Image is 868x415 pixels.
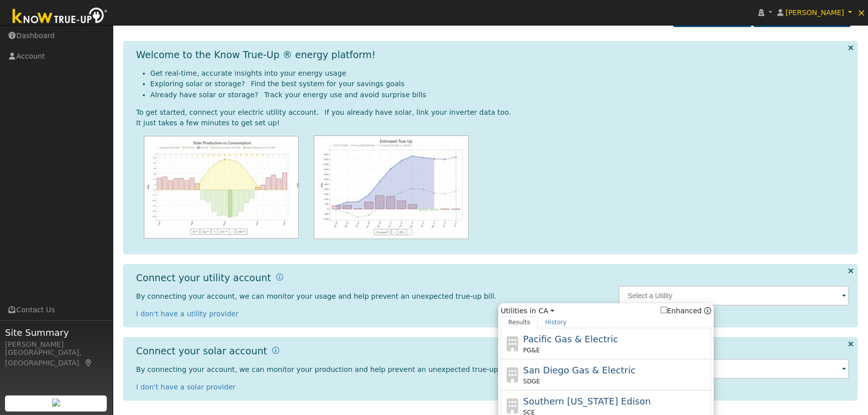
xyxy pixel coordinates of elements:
[523,377,540,386] span: SDGE
[136,292,497,300] span: By connecting your account, we can monitor your usage and help prevent an unexpected true-up bill.
[150,68,849,79] li: Get real-time, accurate insights into your energy usage
[704,307,711,315] a: Enhanced Providers
[136,365,513,373] span: By connecting your account, we can monitor your production and help prevent an unexpected true-up...
[136,118,849,128] div: It just takes a few minutes to get set up!
[84,359,93,367] a: Map
[523,334,618,344] span: Pacific Gas & Electric
[5,339,107,350] div: [PERSON_NAME]
[618,359,849,379] input: Select an Inverter
[136,310,239,318] a: I don't have a utility provider
[150,79,849,89] li: Exploring solar or storage? Find the best system for your savings goals
[501,316,538,328] a: Results
[5,326,107,339] span: Site Summary
[661,306,712,316] span: Show enhanced providers
[538,306,554,316] a: CA
[661,306,702,316] label: Enhanced
[857,7,865,19] span: ×
[136,49,376,61] h1: Welcome to the Know True-Up ® energy platform!
[785,9,844,17] span: [PERSON_NAME]
[136,345,267,357] h1: Connect your solar account
[501,306,711,316] span: Utilities in
[136,272,271,284] h1: Connect your utility account
[136,383,236,391] a: I don't have a solar provider
[523,365,635,375] span: San Diego Gas & Electric
[618,286,849,306] input: Select a Utility
[52,398,60,406] img: retrieve
[523,396,651,406] span: Southern [US_STATE] Edison
[5,347,107,368] div: [GEOGRAPHIC_DATA], [GEOGRAPHIC_DATA]
[8,6,113,28] img: Know True-Up
[661,307,667,313] input: Enhanced
[538,316,574,328] a: History
[150,90,849,100] li: Already have solar or storage? Track your energy use and avoid surprise bills
[523,346,540,355] span: PG&E
[136,107,849,118] div: To get started, connect your electric utility account. If you already have solar, link your inver...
